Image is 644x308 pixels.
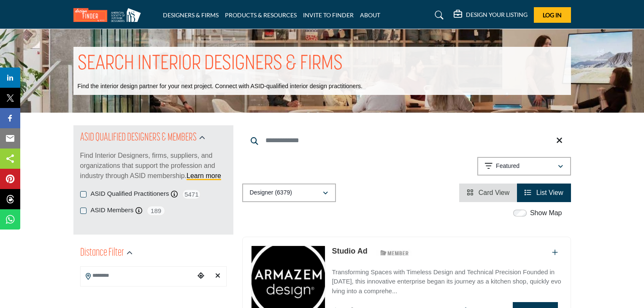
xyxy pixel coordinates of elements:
[477,157,571,176] button: Featured
[427,8,449,22] a: Search
[187,172,221,179] a: Learn more
[466,11,528,19] h5: DESIGN YOUR LISTING
[530,208,562,218] label: Show Map
[459,184,517,202] li: Card View
[211,267,224,285] div: Clear search location
[91,205,134,215] label: ASID Members
[78,51,343,77] h1: SEARCH INTERIOR DESIGNERS & FIRMS
[467,189,509,196] a: View Card
[242,130,571,151] input: Search Keyword
[534,7,571,23] button: Log In
[80,246,124,261] h2: Distance Filter
[332,267,562,296] p: Transforming Spaces with Timeless Design and Technical Precision Founded in [DATE], this innovati...
[73,8,145,22] img: Site Logo
[81,267,195,284] input: Search Location
[454,10,528,20] div: DESIGN YOUR LISTING
[91,189,169,199] label: ASID Qualified Practitioners
[496,162,520,170] p: Featured
[536,189,563,196] span: List View
[195,267,207,285] div: Choose your current location
[250,189,292,197] p: Designer (6379)
[543,11,562,19] span: Log In
[517,184,571,202] li: List View
[525,189,563,196] a: View List
[80,130,197,146] h2: ASID QUALIFIED DESIGNERS & MEMBERS
[80,191,87,197] input: ASID Qualified Practitioners checkbox
[332,246,367,257] p: Studio Ad
[242,184,336,202] button: Designer (6379)
[78,82,363,91] p: Find the interior design partner for your next project. Connect with ASID-qualified interior desi...
[332,247,367,255] a: Studio Ad
[225,11,297,19] a: PRODUCTS & RESOURCES
[163,11,219,19] a: DESIGNERS & FIRMS
[332,262,562,296] a: Transforming Spaces with Timeless Design and Technical Precision Founded in [DATE], this innovati...
[479,189,510,196] span: Card View
[182,189,201,200] span: 5471
[360,11,380,19] a: ABOUT
[146,205,165,216] span: 189
[303,11,354,19] a: INVITE TO FINDER
[552,249,558,256] a: Add To List
[376,248,414,258] img: ASID Members Badge Icon
[80,151,227,181] p: Find Interior Designers, firms, suppliers, and organizations that support the profession and indu...
[80,208,87,214] input: ASID Members checkbox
